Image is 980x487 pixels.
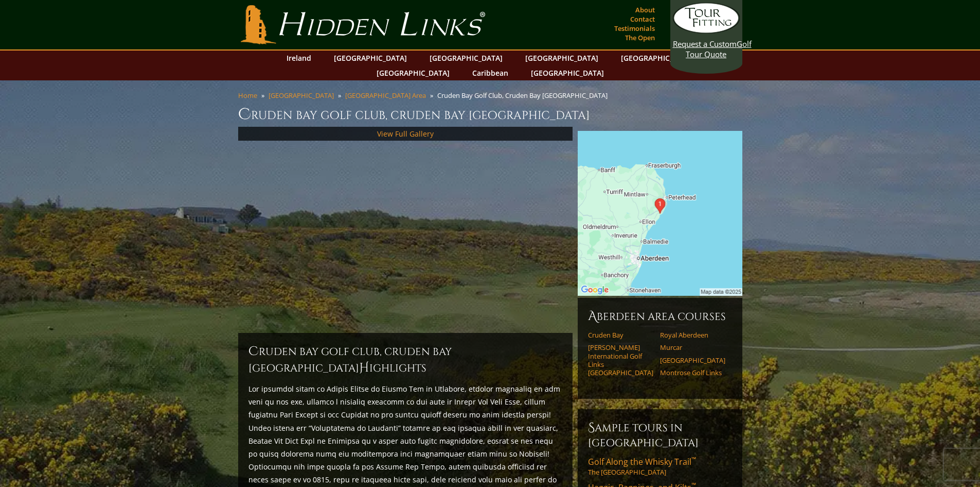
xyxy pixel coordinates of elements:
a: Testimonials [612,21,657,36]
a: Cruden Bay [588,331,653,339]
a: [PERSON_NAME] International Golf Links [GEOGRAPHIC_DATA] [588,343,653,377]
a: [GEOGRAPHIC_DATA] [526,65,609,80]
li: Cruden Bay Golf Club, Cruden Bay [GEOGRAPHIC_DATA] [437,91,612,100]
a: [GEOGRAPHIC_DATA] [520,51,603,65]
a: [GEOGRAPHIC_DATA] [371,65,455,80]
a: Home [238,91,257,100]
a: Contact [628,12,657,26]
span: Golf Along the Whisky Trail [588,456,696,467]
a: Murcar [660,343,725,351]
a: Caribbean [467,65,513,80]
a: [GEOGRAPHIC_DATA] Area [345,91,426,100]
a: View Full Gallery [377,129,434,139]
h1: Cruden Bay Golf Club, Cruden Bay [GEOGRAPHIC_DATA] [238,104,742,125]
sup: ™ [691,455,696,464]
h2: Cruden Bay Golf Club, Cruden Bay [GEOGRAPHIC_DATA] ighlights [248,343,562,376]
a: [GEOGRAPHIC_DATA] [269,91,334,100]
a: Request a CustomGolf Tour Quote [673,3,740,59]
span: H [359,360,369,376]
a: [GEOGRAPHIC_DATA] [424,51,508,65]
a: Royal Aberdeen [660,331,725,339]
h6: Aberdeen Area Courses [588,308,732,325]
a: [GEOGRAPHIC_DATA] [616,51,699,65]
a: Montrose Golf Links [660,368,725,377]
span: Request a Custom [673,39,737,49]
h6: Sample Tours in [GEOGRAPHIC_DATA] [588,419,732,450]
a: Ireland [281,51,316,65]
a: [GEOGRAPHIC_DATA] [329,51,412,65]
a: [GEOGRAPHIC_DATA] [660,356,725,364]
img: Google Map of Aulton Rd, Cruden Bay, Aberdeen AB42 0NN, United Kingdom [578,131,742,296]
a: The Open [622,30,657,45]
a: About [633,3,657,17]
a: Golf Along the Whisky Trail™The [GEOGRAPHIC_DATA] [588,456,732,477]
